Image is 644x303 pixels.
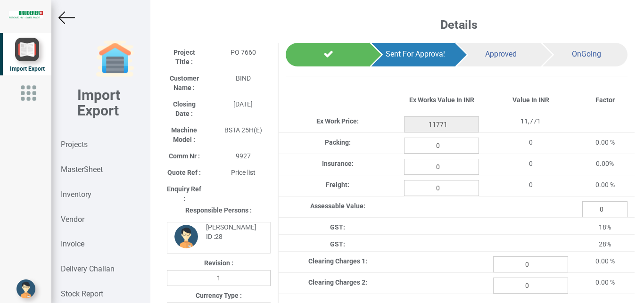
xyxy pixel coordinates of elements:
span: BSTA 25H(E) [224,126,262,134]
label: Value In INR [512,95,549,105]
label: Customer Name : [167,74,202,92]
span: 0 [529,181,533,188]
span: OnGoing [572,49,601,58]
img: DP [174,225,198,248]
span: Sent For Approval [386,49,445,58]
span: BIND [236,74,251,82]
label: Quote Ref : [167,168,201,177]
span: Price list [231,169,256,176]
label: Comm Nr : [169,151,200,161]
label: Freight: [326,180,349,189]
span: 11,771 [520,117,541,125]
span: 18% [599,223,611,231]
b: Import Export [77,87,120,119]
label: Enquiry Ref : [167,184,202,203]
strong: Delivery Challan [61,264,115,273]
span: 0 [529,160,533,167]
label: Factor [595,95,615,105]
label: GST: [330,222,345,232]
img: garage-closed.png [96,40,134,78]
span: Approved [485,49,517,58]
span: 0.00 % [595,139,615,146]
input: Revision [167,270,271,286]
span: [DATE] [233,100,253,108]
span: 0.00 % [595,278,615,286]
span: 9927 [236,152,251,160]
span: 0 [529,139,533,146]
div: [PERSON_NAME] ID : [199,222,263,241]
span: PO 7660 [231,49,256,56]
span: 0.00 % [595,257,615,265]
label: Assessable Value: [310,201,365,211]
label: Clearing Charges 2: [308,278,367,287]
label: Closing Date : [167,99,202,118]
span: 28% [599,240,611,248]
label: GST: [330,239,345,249]
label: Project Title : [167,48,202,66]
strong: Invoice [61,239,84,248]
label: Insurance: [322,159,354,168]
label: Ex Work Price: [316,116,359,126]
label: Ex Works Value In INR [409,95,474,105]
strong: 28 [215,233,223,240]
span: 0.00 % [595,181,615,188]
label: Machine Model : [167,125,202,144]
label: Revision : [204,258,233,268]
label: Responsible Persons : [185,205,252,215]
strong: Stock Report [61,289,103,298]
strong: Projects [61,140,88,149]
strong: Vendor [61,215,84,224]
span: 0.00% [596,160,614,167]
label: Clearing Charges 1: [308,256,367,266]
label: Packing: [325,138,351,147]
label: Currency Type : [196,291,242,300]
strong: MasterSheet [61,165,103,174]
b: Details [440,18,478,32]
span: Import Export [10,66,45,72]
strong: Inventory [61,190,91,199]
